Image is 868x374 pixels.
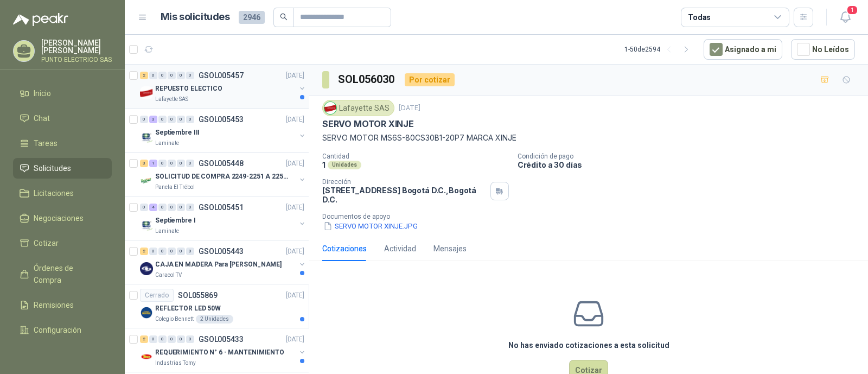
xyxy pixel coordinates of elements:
img: Logo peakr [13,13,68,26]
img: Company Logo [140,306,153,319]
p: REFLECTOR LED 50W [155,303,221,314]
p: Documentos de apoyo [322,213,864,220]
div: 0 [168,335,176,343]
p: Laminate [155,227,179,236]
p: Septiembre I [155,215,196,226]
div: Actividad [384,243,416,255]
span: Órdenes de Compra [34,262,101,286]
p: [DATE] [286,115,304,125]
div: 0 [186,116,194,123]
p: Cantidad [322,153,509,160]
div: 0 [177,160,185,167]
div: 0 [158,335,167,343]
div: 0 [177,248,185,255]
a: CerradoSOL055869[DATE] Company LogoREFLECTOR LED 50WColegio Bennett2 Unidades [125,284,309,328]
div: 0 [177,204,185,211]
span: Chat [34,112,50,124]
div: 0 [149,72,157,79]
a: 0 3 0 0 0 0 GSOL005453[DATE] Company LogoSeptiembre IIILaminate [140,113,307,148]
p: GSOL005457 [199,72,244,79]
div: 0 [158,204,167,211]
span: Cotizar [34,237,59,249]
p: PUNTO ELECTRICO SAS [41,56,112,63]
a: Inicio [13,83,112,104]
a: 2 0 0 0 0 0 GSOL005457[DATE] Company LogoREPUESTO ELECTICOLafayette SAS [140,69,307,104]
p: Panela El Trébol [155,183,195,192]
p: SERVO MOTOR XINJE [322,118,414,130]
span: Licitaciones [34,187,74,199]
p: REQUERIMIENTO N° 6 - MANTENIMIENTO [155,347,284,358]
p: Lafayette SAS [155,95,188,104]
p: CAJA EN MADERA Para [PERSON_NAME] [155,259,282,270]
p: [DATE] [286,159,304,169]
p: Industrias Tomy [155,359,196,367]
p: Condición de pago [518,153,864,160]
span: Configuración [34,324,81,336]
div: 0 [158,72,167,79]
div: 2 [140,72,148,79]
p: [DATE] [399,103,420,113]
button: 1 [835,8,855,27]
p: GSOL005443 [199,248,244,255]
h3: SOL056030 [338,71,396,88]
p: [STREET_ADDRESS] Bogotá D.C. , Bogotá D.C. [322,186,486,204]
div: Lafayette SAS [322,100,394,116]
p: GSOL005433 [199,335,244,343]
p: GSOL005453 [199,116,244,123]
p: [DATE] [286,202,304,213]
a: Configuración [13,320,112,340]
img: Company Logo [324,102,336,114]
span: search [280,13,288,21]
div: 2 [140,335,148,343]
button: Asignado a mi [704,39,782,60]
p: Septiembre III [155,128,200,138]
h3: No has enviado cotizaciones a esta solicitud [508,339,669,351]
div: Todas [688,11,711,23]
div: 0 [140,204,148,211]
a: 2 0 0 0 0 0 GSOL005433[DATE] Company LogoREQUERIMIENTO N° 6 - MANTENIMIENTOIndustrias Tomy [140,333,307,367]
div: 0 [168,72,176,79]
div: 0 [158,160,167,167]
div: 0 [168,204,176,211]
h1: Mis solicitudes [161,9,230,25]
a: 2 0 0 0 0 0 GSOL005443[DATE] Company LogoCAJA EN MADERA Para [PERSON_NAME]Caracol TV [140,245,307,280]
div: 0 [177,335,185,343]
div: Cerrado [140,289,174,302]
p: [DATE] [286,71,304,81]
a: Licitaciones [13,183,112,204]
div: 0 [158,116,167,123]
div: 1 [149,160,157,167]
p: SERVO MOTOR MS6S-80CS30B1-20P7 MARCA XINJE [322,132,855,144]
p: SOL055869 [178,291,218,299]
p: Dirección [322,178,486,186]
div: 0 [186,335,194,343]
button: No Leídos [791,39,855,60]
div: 0 [177,116,185,123]
img: Company Logo [140,130,153,143]
div: 1 - 50 de 2594 [624,41,695,58]
div: 0 [177,72,185,79]
p: GSOL005451 [199,204,244,211]
div: 0 [158,248,167,255]
span: 2946 [239,11,265,24]
a: Tareas [13,133,112,154]
img: Company Logo [140,86,153,99]
p: Laminate [155,139,179,148]
div: 3 [140,160,148,167]
p: Crédito a 30 días [518,160,864,169]
a: Cotizar [13,233,112,253]
a: Chat [13,108,112,129]
div: 0 [140,116,148,123]
p: Caracol TV [155,271,182,280]
div: 0 [149,248,157,255]
div: 4 [149,204,157,211]
img: Company Logo [140,174,153,187]
a: Negociaciones [13,208,112,229]
p: GSOL005448 [199,160,244,167]
p: [DATE] [286,334,304,345]
div: 2 Unidades [196,315,233,324]
div: Por cotizar [405,73,455,86]
p: REPUESTO ELECTICO [155,84,222,94]
span: Inicio [34,87,51,99]
div: Cotizaciones [322,243,367,255]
